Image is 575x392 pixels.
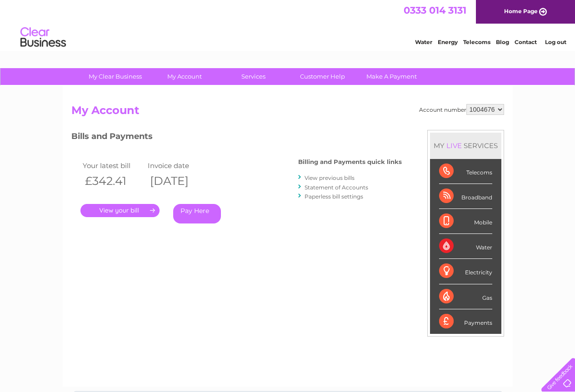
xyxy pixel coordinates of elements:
[545,39,566,45] a: Log out
[216,68,291,85] a: Services
[515,39,537,45] a: Contact
[354,68,429,85] a: Make A Payment
[80,172,146,190] th: £342.41
[80,204,160,217] a: .
[173,204,221,223] a: Pay Here
[445,141,464,150] div: LIVE
[305,193,363,200] a: Paperless bill settings
[439,184,492,209] div: Broadband
[145,172,211,190] th: [DATE]
[430,133,501,159] div: MY SERVICES
[305,174,355,181] a: View previous bills
[496,39,509,45] a: Blog
[439,284,492,309] div: Gas
[80,159,146,172] td: Your latest bill
[298,159,402,165] h4: Billing and Payments quick links
[439,159,492,184] div: Telecoms
[439,259,492,284] div: Electricity
[439,234,492,259] div: Water
[415,39,432,45] a: Water
[285,68,360,85] a: Customer Help
[439,209,492,234] div: Mobile
[145,159,211,172] td: Invoice date
[20,24,66,51] img: logo.png
[73,5,503,44] div: Clear Business is a trading name of Verastar Limited (registered in [GEOGRAPHIC_DATA] No. 3667643...
[71,130,402,146] h3: Bills and Payments
[438,39,458,45] a: Energy
[463,39,490,45] a: Telecoms
[305,184,368,191] a: Statement of Accounts
[71,104,504,121] h2: My Account
[78,68,153,85] a: My Clear Business
[404,5,466,16] a: 0333 014 3131
[419,104,504,115] div: Account number
[439,309,492,334] div: Payments
[147,68,222,85] a: My Account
